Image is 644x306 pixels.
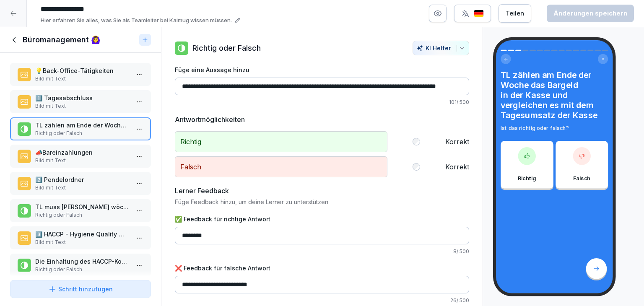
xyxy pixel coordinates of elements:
[35,230,129,239] p: 3️⃣ HACCP - Hygiene Quality Management APP (HQM)
[35,102,129,110] p: Bild mit Text
[501,70,608,120] h4: TL zählen am Ende der Woche das Bargeld in der Kasse und vergleichen es mit dem Tagesumsatz der K...
[35,157,129,164] p: Bild mit Text
[518,174,536,182] p: Richtig
[175,248,469,255] p: 8 / 500
[175,186,229,196] h5: Lerner Feedback
[175,99,469,106] p: 101 / 500
[23,35,100,45] h1: Büromanagement 🙆‍♀️
[175,114,469,124] h5: Antwortmöglichkeiten
[35,257,129,266] p: Die Einhaltung des HACCP-Konzepts wird überwacht und in der HQM APP festgehalten
[474,10,484,18] img: de.svg
[175,131,387,152] p: Richtig
[10,172,151,195] div: 2️⃣​​ PendelordnerBild mit Text
[35,121,129,130] p: TL zählen am Ende der Woche das Bargeld in der Kasse und vergleichen es mit dem Tagesumsatz der K...
[35,202,129,211] p: TL muss [PERSON_NAME] wöchentlich ins Büro bringen
[175,65,469,74] label: Füge eine Aussage hinzu
[192,42,261,54] p: Richtig oder Falsch
[35,75,129,83] p: Bild mit Text
[413,41,469,55] button: KI Helfer
[35,66,129,75] p: 💡 Back-Office-Tätigkeiten
[35,175,129,184] p: 2️⃣​​ Pendelordner
[35,148,129,157] p: 📣​​Bareinzahlungen
[41,16,232,25] p: Hier erfahren Sie alles, was Sie als Teamleiter bei Kaimug wissen müssen.
[445,137,469,147] label: Korrekt
[10,90,151,113] div: 1️⃣​​ TagesabschlussBild mit Text
[175,156,387,177] p: Falsch
[35,130,129,137] p: Richtig oder Falsch
[416,44,465,52] div: KI Helfer
[499,4,531,23] button: Teilen
[175,215,469,223] label: ✅ Feedback für richtige Antwort
[445,162,469,172] label: Korrekt
[35,93,129,102] p: 1️⃣​​ Tagesabschluss
[35,239,129,246] p: Bild mit Text
[10,199,151,222] div: TL muss [PERSON_NAME] wöchentlich ins Büro bringenRichtig oder Falsch
[501,124,608,132] p: Ist das richtig oder falsch?
[506,9,524,18] div: Teilen
[35,266,129,273] p: Richtig oder Falsch
[35,184,129,192] p: Bild mit Text
[175,297,469,304] p: 26 / 500
[175,264,469,272] label: ❌ Feedback für falsche Antwort
[10,117,151,140] div: TL zählen am Ende der Woche das Bargeld in der Kasse und vergleichen es mit dem Tagesumsatz der K...
[35,211,129,219] p: Richtig oder Falsch
[10,145,151,168] div: 📣​​BareinzahlungenBild mit Text
[175,197,469,206] p: Füge Feedback hinzu, um deine Lerner zu unterstützen
[573,174,590,182] p: Falsch
[10,280,151,298] button: Schritt hinzufügen
[10,226,151,249] div: 3️⃣ HACCP - Hygiene Quality Management APP (HQM)Bild mit Text
[547,5,634,22] button: Änderungen speichern
[10,254,151,277] div: Die Einhaltung des HACCP-Konzepts wird überwacht und in der HQM APP festgehaltenRichtig oder Falsch
[10,63,151,86] div: 💡 Back-Office-TätigkeitenBild mit Text
[553,9,627,18] div: Änderungen speichern
[48,285,113,293] div: Schritt hinzufügen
